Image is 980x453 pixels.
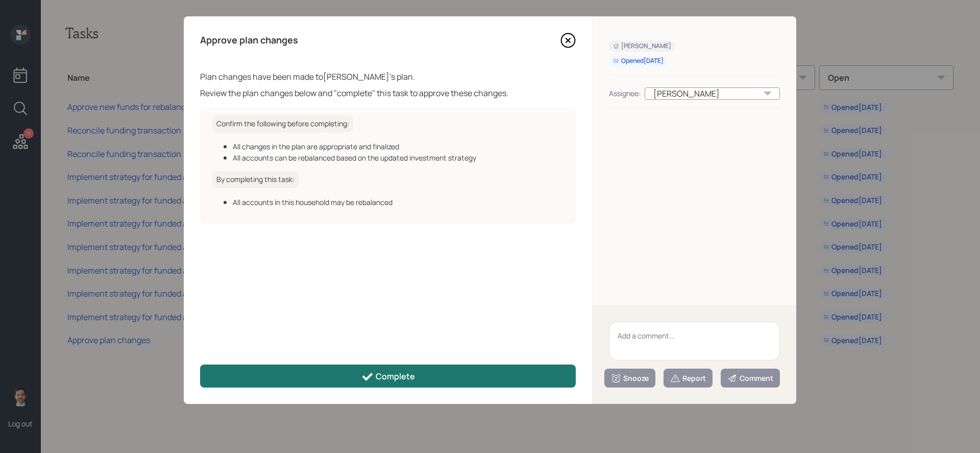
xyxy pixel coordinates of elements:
h6: By completing this task: [212,171,299,188]
button: Report [664,369,713,388]
div: Opened [DATE] [613,57,664,65]
h4: Approve plan changes [200,35,298,46]
div: Assignee: [609,88,641,99]
div: [PERSON_NAME] [645,87,780,100]
div: All accounts can be rebalanced based on the updated investment strategy [233,152,563,163]
div: All changes in the plan are appropriate and finalized [233,141,563,152]
button: Comment [721,369,780,388]
div: [PERSON_NAME] [613,42,671,51]
button: Complete [200,365,576,388]
div: Snooze [611,373,649,383]
h6: Confirm the following before completing: [212,116,353,132]
div: Plan changes have been made to [PERSON_NAME] 's plan. [200,71,576,83]
div: Report [670,373,706,383]
div: Review the plan changes below and "complete" this task to approve these changes. [200,87,576,99]
div: Comment [727,373,773,383]
div: Complete [361,371,415,383]
div: All accounts in this household may be rebalanced [233,197,563,208]
button: Snooze [604,369,655,388]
